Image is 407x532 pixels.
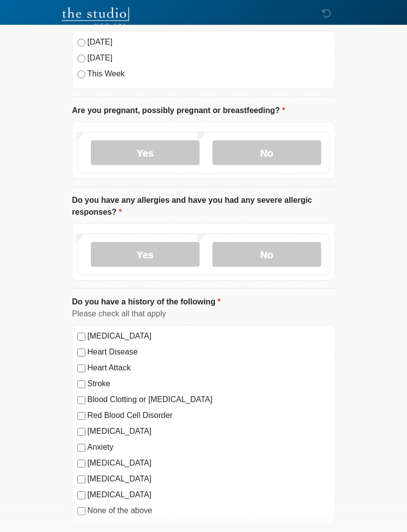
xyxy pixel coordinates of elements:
[77,492,85,500] input: [MEDICAL_DATA]
[77,349,85,357] input: Heart Disease
[77,397,85,405] input: Blood Clotting or [MEDICAL_DATA]
[87,442,330,454] label: Anxiety
[87,489,330,501] label: [MEDICAL_DATA]
[72,105,285,117] label: Are you pregnant, possibly pregnant or breastfeeding?
[77,381,85,389] input: Stroke
[77,333,85,341] input: [MEDICAL_DATA]
[77,428,85,436] input: [MEDICAL_DATA]
[77,413,85,420] input: Red Blood Cell Disorder
[87,53,330,64] label: [DATE]
[91,141,200,166] label: Yes
[87,458,330,470] label: [MEDICAL_DATA]
[62,7,129,27] img: The Studio Med Spa Logo
[77,460,85,468] input: [MEDICAL_DATA]
[87,347,330,358] label: Heart Disease
[77,55,85,63] input: [DATE]
[72,308,335,320] div: Please check all that apply
[77,365,85,373] input: Heart Attack
[87,37,330,49] label: [DATE]
[77,444,85,452] input: Anxiety
[77,508,85,516] input: None of the above
[77,71,85,79] input: This Week
[91,242,200,267] label: Yes
[87,505,330,517] label: None of the above
[87,68,330,80] label: This Week
[87,426,330,438] label: [MEDICAL_DATA]
[87,378,330,390] label: Stroke
[72,195,335,219] label: Do you have any allergies and have you had any severe allergic responses?
[87,394,330,406] label: Blood Clotting or [MEDICAL_DATA]
[87,331,330,343] label: [MEDICAL_DATA]
[212,141,321,166] label: No
[87,473,330,485] label: [MEDICAL_DATA]
[87,410,330,422] label: Red Blood Cell Disorder
[212,242,321,267] label: No
[77,476,85,484] input: [MEDICAL_DATA]
[77,39,85,47] input: [DATE]
[72,296,221,308] label: Do you have a history of the following
[87,362,330,374] label: Heart Attack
